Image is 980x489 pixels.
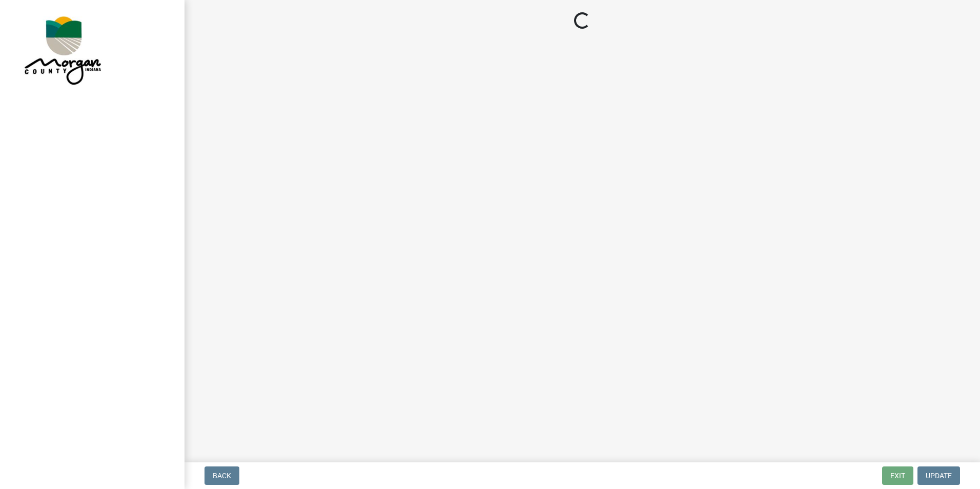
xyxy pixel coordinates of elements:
button: Back [205,466,239,485]
button: Exit [882,466,913,485]
span: Update [926,472,952,480]
button: Update [917,466,960,485]
img: Morgan County, Indiana [21,11,103,88]
span: Back [213,472,231,480]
